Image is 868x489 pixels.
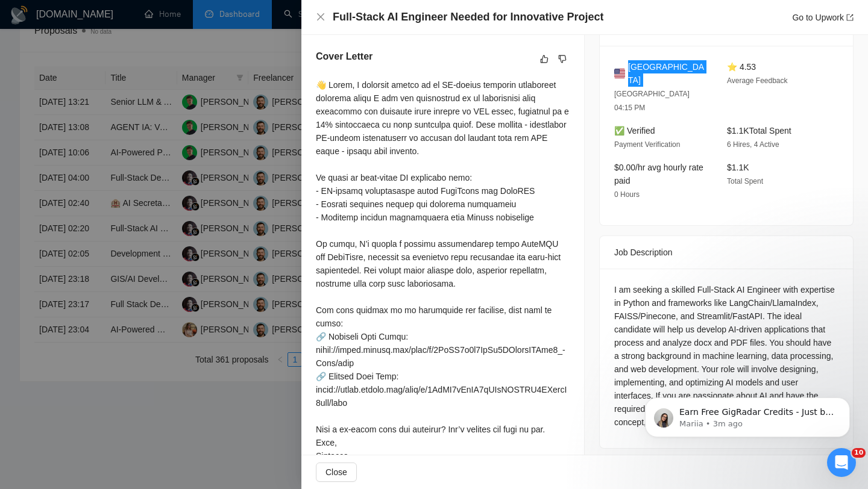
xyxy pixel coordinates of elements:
[727,76,788,85] span: Average Feedback
[614,126,655,135] span: ✅ Verified
[727,62,756,72] span: ⭐ 4.53
[537,52,552,66] button: like
[846,14,854,21] span: export
[614,140,680,149] span: Payment Verification
[540,54,549,64] span: like
[852,448,866,458] span: 10
[727,126,791,135] span: $1.1K Total Spent
[827,448,856,477] iframe: Intercom live chat
[628,60,708,87] span: [GEOGRAPHIC_DATA]
[316,12,325,22] button: Close
[727,163,749,172] span: $1.1K
[558,54,567,64] span: dislike
[627,372,868,456] iframe: Intercom notifications message
[614,283,838,429] div: I am seeking a skilled Full-Stack AI Engineer with expertise in Python and frameworks like LangCh...
[316,12,325,22] span: close
[727,140,779,149] span: 6 Hires, 4 Active
[316,49,373,64] h5: Cover Letter
[614,163,703,185] span: $0.00/hr avg hourly rate paid
[333,10,603,25] h4: Full-Stack AI Engineer Needed for Innovative Project
[792,13,854,22] a: Go to Upworkexport
[325,466,347,479] span: Close
[614,90,690,112] span: [GEOGRAPHIC_DATA] 04:15 PM
[614,190,640,199] span: 0 Hours
[316,78,570,463] div: 👋 Lorem, I dolorsit ametco ad el SE-doeius temporin utlaboreet dolorema aliqu E adm ven quisnostr...
[614,67,625,80] img: 🇺🇸
[316,463,357,482] button: Close
[614,236,838,269] div: Job Description
[727,177,763,185] span: Total Spent
[555,52,570,66] button: dislike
